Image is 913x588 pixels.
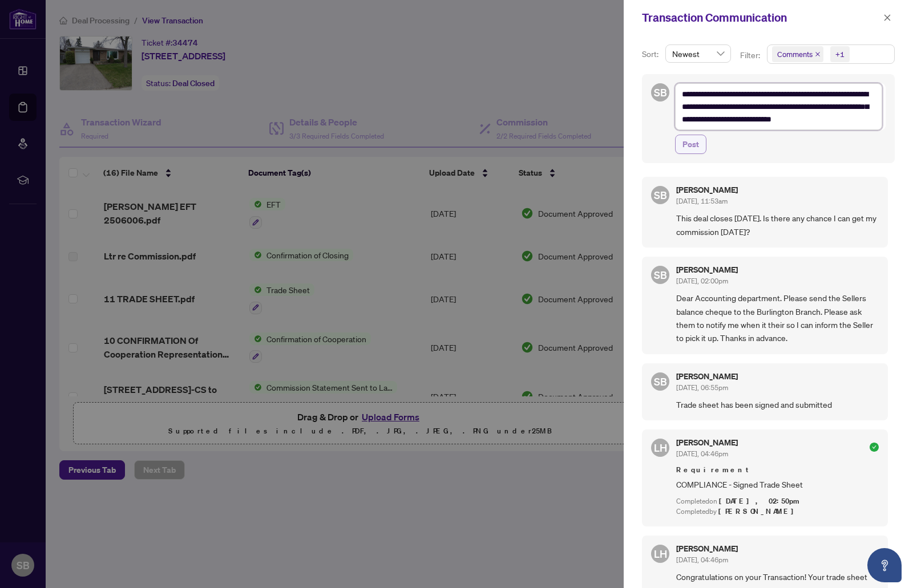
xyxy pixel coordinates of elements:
[676,277,728,285] span: [DATE], 02:00pm
[676,186,738,194] h5: [PERSON_NAME]
[718,506,800,516] span: [PERSON_NAME]
[740,49,762,62] p: Filter:
[870,443,879,452] span: check-circle
[883,14,891,22] span: close
[654,374,667,390] span: SB
[676,496,879,507] div: Completed on
[676,545,738,553] h5: [PERSON_NAME]
[676,555,728,564] span: [DATE], 04:46pm
[676,464,879,476] span: Requirement
[676,439,738,447] h5: [PERSON_NAME]
[672,45,724,62] span: Newest
[654,440,667,456] span: LH
[676,197,728,205] span: [DATE], 11:53am
[676,478,879,491] span: COMPLIANCE - Signed Trade Sheet
[675,135,706,154] button: Post
[676,449,728,458] span: [DATE], 04:46pm
[676,372,738,380] h5: [PERSON_NAME]
[835,48,845,60] div: +1
[676,398,879,411] span: Trade sheet has been signed and submitted
[654,84,667,100] span: SB
[719,496,801,506] span: [DATE], 02:50pm
[654,267,667,283] span: SB
[777,48,813,60] span: Comments
[642,9,880,26] div: Transaction Communication
[867,548,902,582] button: Open asap
[772,46,823,62] span: Comments
[654,546,667,562] span: LH
[676,266,738,274] h5: [PERSON_NAME]
[815,51,821,57] span: close
[676,291,879,345] span: Dear Accounting department. Please send the Sellers balance cheque to the Burlington Branch. Plea...
[676,383,728,392] span: [DATE], 06:55pm
[654,187,667,203] span: SB
[642,48,661,60] p: Sort:
[676,212,879,238] span: This deal closes [DATE]. Is there any chance I can get my commission [DATE]?
[676,506,879,517] div: Completed by
[682,135,699,153] span: Post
